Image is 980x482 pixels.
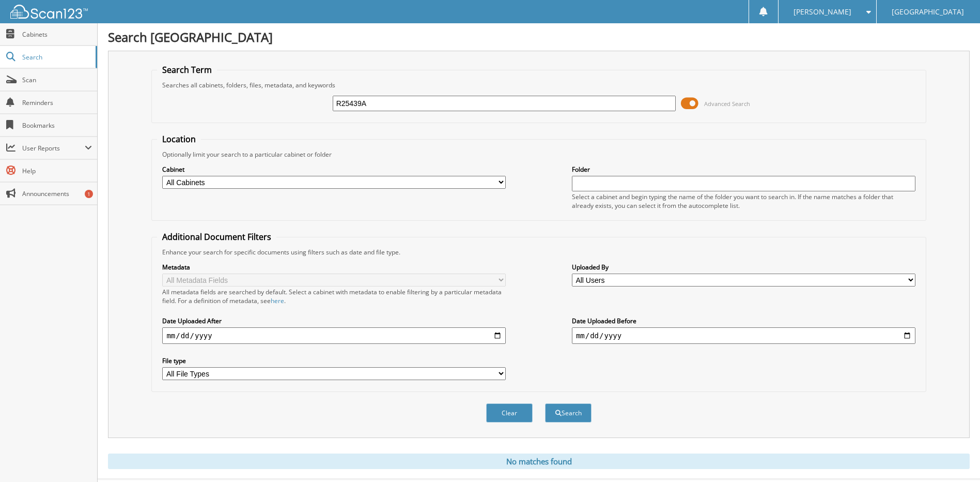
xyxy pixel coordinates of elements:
[572,165,915,174] label: Folder
[157,231,276,243] legend: Additional Document Filters
[271,296,284,305] a: here
[162,263,506,272] label: Metadata
[22,76,92,84] span: Scan
[22,167,92,175] span: Help
[545,403,592,423] button: Search
[162,317,506,325] label: Date Uploaded After
[22,30,92,39] span: Cabinets
[704,100,750,108] span: Advanced Search
[22,53,90,62] span: Search
[108,28,970,46] h1: Search [GEOGRAPHIC_DATA]
[85,190,93,198] div: 1
[108,454,970,469] div: No matches found
[572,263,915,272] label: Uploaded By
[162,327,506,344] input: start
[162,356,506,365] label: File type
[162,165,506,174] label: Cabinet
[572,327,915,344] input: end
[794,9,851,15] span: [PERSON_NAME]
[892,9,964,15] span: [GEOGRAPHIC_DATA]
[10,5,88,19] img: scan123-logo-white.svg
[22,98,92,107] span: Reminders
[486,403,533,423] button: Clear
[157,248,920,257] div: Enhance your search for specific documents using filters such as date and file type.
[157,81,920,89] div: Searches all cabinets, folders, files, metadata, and keywords
[22,121,92,130] span: Bookmarks
[157,150,920,159] div: Optionally limit your search to a particular cabinet or folder
[22,189,92,198] span: Announcements
[572,192,915,210] div: Select a cabinet and begin typing the name of the folder you want to search in. If the name match...
[157,133,201,145] legend: Location
[22,144,85,153] span: User Reports
[572,317,915,325] label: Date Uploaded Before
[157,64,217,76] legend: Search Term
[162,288,506,305] div: All metadata fields are searched by default. Select a cabinet with metadata to enable filtering b...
